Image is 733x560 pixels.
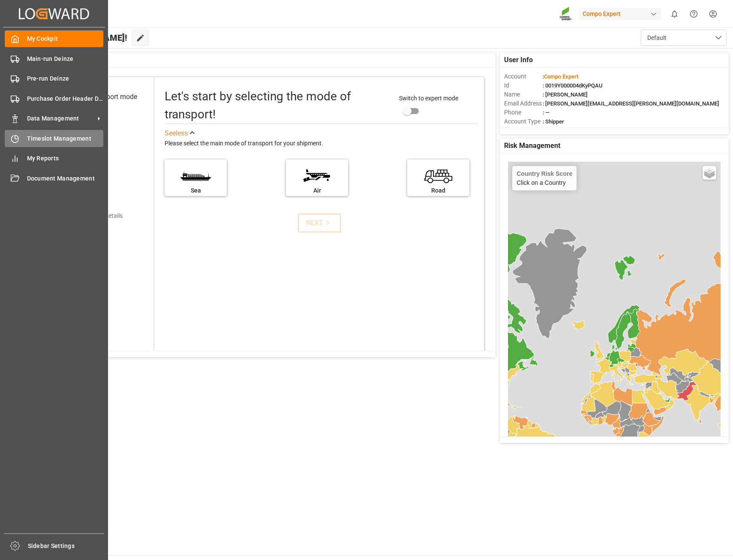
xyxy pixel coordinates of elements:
span: Sidebar Settings [28,542,105,551]
a: My Cockpit [5,30,103,47]
span: Timeslot Management [27,134,104,143]
div: Compo Expert [579,8,661,20]
span: Id [504,81,543,90]
span: Name [504,90,543,99]
button: NEXT [298,214,341,232]
div: Please select the main mode of transport for your shipment. [165,138,478,149]
span: : [PERSON_NAME] [543,91,588,98]
div: Road [412,186,465,195]
span: Risk Management [504,141,560,151]
span: Phone [504,108,543,117]
button: Compo Expert [579,6,665,22]
span: User Info [504,55,533,65]
span: My Cockpit [27,34,104,43]
span: : 0019Y000004dKyPQAU [543,82,603,89]
div: Sea [169,186,222,195]
span: : [543,73,578,80]
img: Screenshot%202023-09-29%20at%2010.02.21.png_1712312052.png [559,6,573,21]
span: Account [504,72,543,81]
div: Click on a Country [517,170,572,186]
span: : Shipper [543,118,564,125]
span: Account Type [504,117,543,126]
span: My Reports [27,154,104,163]
a: Timeslot Management [5,130,103,147]
a: Layers [703,166,716,180]
span: Default [647,33,667,42]
span: Compo Expert [544,73,578,80]
span: Purchase Order Header Deinze [27,94,104,103]
button: open menu [641,30,727,46]
div: Select transport mode [71,92,137,102]
a: Purchase Order Header Deinze [5,90,103,107]
div: Let's start by selecting the mode of transport! [165,87,391,123]
span: : [PERSON_NAME][EMAIL_ADDRESS][PERSON_NAME][DOMAIN_NAME] [543,100,719,107]
span: Email Address [504,99,543,108]
div: See less [165,128,188,138]
button: show 0 new notifications [665,4,684,24]
div: Air [290,186,344,195]
a: Main-run Deinze [5,50,103,67]
span: Switch to expert mode [399,95,458,102]
span: : — [543,109,550,116]
a: Pre-run Deinze [5,70,103,87]
h4: Country Risk Score [517,170,572,177]
span: Pre-run Deinze [27,74,104,83]
div: NEXT [306,218,332,228]
span: Main-run Deinze [27,54,104,63]
button: Help Center [684,4,703,24]
span: Data Management [27,114,95,123]
span: Document Management [27,174,104,183]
